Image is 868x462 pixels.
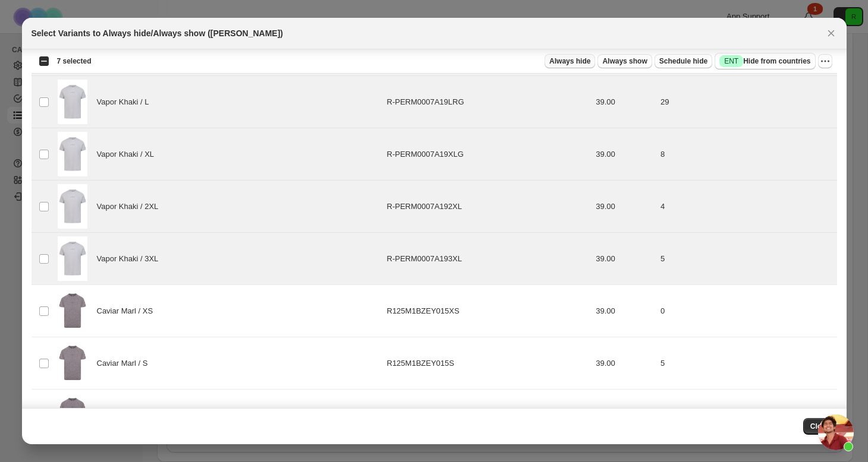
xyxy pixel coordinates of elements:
td: 39.00 [592,181,657,233]
td: 29 [657,76,837,128]
span: Vapor Khaki / L [97,96,155,108]
td: 39.00 [592,337,657,390]
span: Always show [602,56,647,66]
span: Vapor Khaki / XL [97,148,161,160]
td: 39.00 [592,285,657,337]
td: 8 [657,128,837,181]
a: Open chat [818,414,854,450]
button: Always show [597,54,652,68]
td: 5 [657,337,837,390]
img: Zeya_Vapor_Khaki_1.jpg [58,132,87,176]
td: 4 [657,181,837,233]
h2: Select Variants to Always hide/Always show ([PERSON_NAME]) [32,27,283,39]
span: Vapor Khaki / 2XL [97,201,165,213]
td: R-PERM0007A192XL [383,181,593,233]
td: R-PERM0007A193XL [383,233,593,285]
td: R-PERM0007A19LRG [383,76,593,128]
span: Close [810,422,830,431]
span: 7 selected [57,56,92,66]
td: 5 [657,233,837,285]
button: Always hide [545,54,595,68]
img: ZeyaCaviar_4.jpg [58,393,87,438]
td: R125M1BZEY015XS [383,285,593,337]
td: 39.00 [592,390,657,442]
span: Always hide [549,56,590,66]
button: SuccessENTHide from countries [715,53,815,69]
span: Hide from countries [719,55,810,67]
td: 39.00 [592,233,657,285]
img: Zeya_Vapor_Khaki_1.jpg [58,184,87,229]
span: Schedule hide [659,56,707,66]
span: Caviar Marl / S [97,357,155,369]
button: Close [803,418,837,435]
img: Zeya_Vapor_Khaki_1.jpg [58,236,87,281]
button: Close [823,25,839,42]
button: More actions [818,54,832,68]
img: ZeyaCaviar_4.jpg [58,341,87,385]
img: Zeya_Vapor_Khaki_1.jpg [58,80,87,124]
span: ENT [724,56,738,66]
td: R-PERM0007A19XLG [383,128,593,181]
td: R125M1BZEY015S [383,337,593,390]
td: 0 [657,285,837,337]
td: 39.00 [592,128,657,181]
button: Schedule hide [655,54,712,68]
td: 60 [657,390,837,442]
img: ZeyaCaviar_4.jpg [58,289,87,333]
span: Vapor Khaki / 3XL [97,253,165,265]
td: R125M1BZEY015M [383,390,593,442]
td: 39.00 [592,76,657,128]
span: Caviar Marl / XS [97,305,159,317]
